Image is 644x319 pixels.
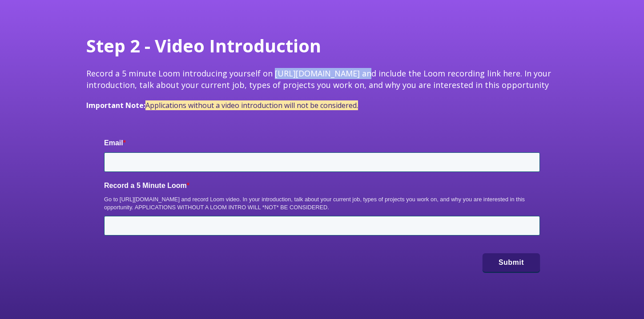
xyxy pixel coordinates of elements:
[145,100,358,110] span: Applications without a video introduction will not be considered.
[86,33,321,58] span: Step 2 - Video Introduction
[483,253,540,272] button: Submit
[104,195,540,211] div: Go to [URL][DOMAIN_NAME] and record Loom video. In your introduction, talk about your current job...
[86,120,558,290] form: HubSpot Form
[86,68,551,90] span: Record a 5 minute Loom introducing yourself on [URL][DOMAIN_NAME] and include the Loom recording ...
[86,100,145,110] span: Important Note:
[104,139,123,147] span: Email
[104,182,187,189] span: Record a 5 Minute Loom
